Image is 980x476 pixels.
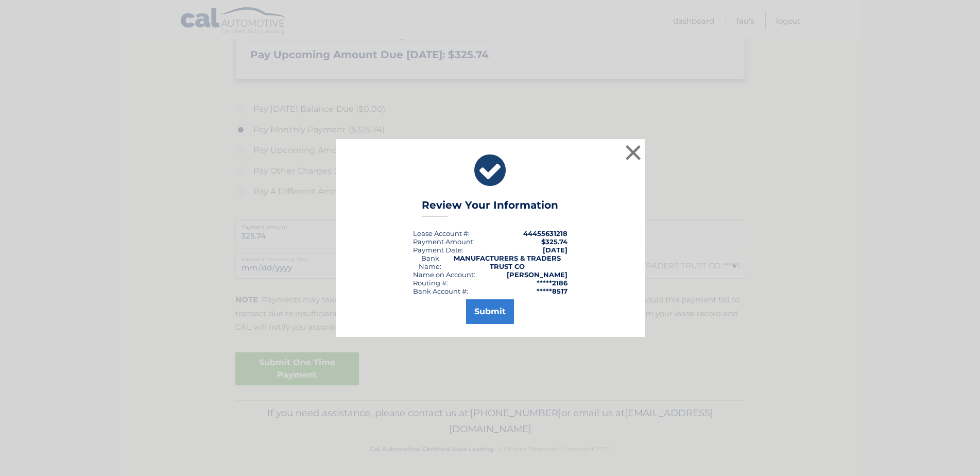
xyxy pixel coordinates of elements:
strong: MANUFACTURERS & TRADERS TRUST CO [454,254,561,270]
button: × [623,142,644,163]
div: Name on Account: [413,270,475,279]
div: Lease Account #: [413,229,470,237]
div: : [413,246,463,254]
div: Routing #: [413,279,448,287]
span: [DATE] [543,246,568,254]
h3: Review Your Information [422,199,558,217]
span: $325.74 [541,237,568,246]
div: Payment Amount: [413,237,475,246]
strong: [PERSON_NAME] [507,270,568,279]
div: Bank Account #: [413,287,468,295]
strong: 44455631218 [523,229,568,237]
div: Bank Name: [413,254,448,270]
button: Submit [466,299,514,324]
span: Payment Date [413,246,462,254]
